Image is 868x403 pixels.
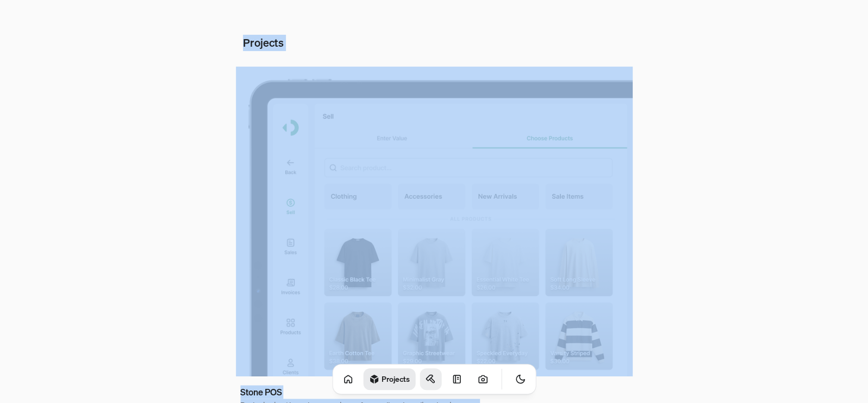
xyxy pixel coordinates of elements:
h2: Projects [243,35,284,51]
button: Toggle Theme [509,368,531,390]
a: Projects [363,368,415,390]
h1: Projects [382,374,410,384]
h3: Stone POS [240,386,282,399]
